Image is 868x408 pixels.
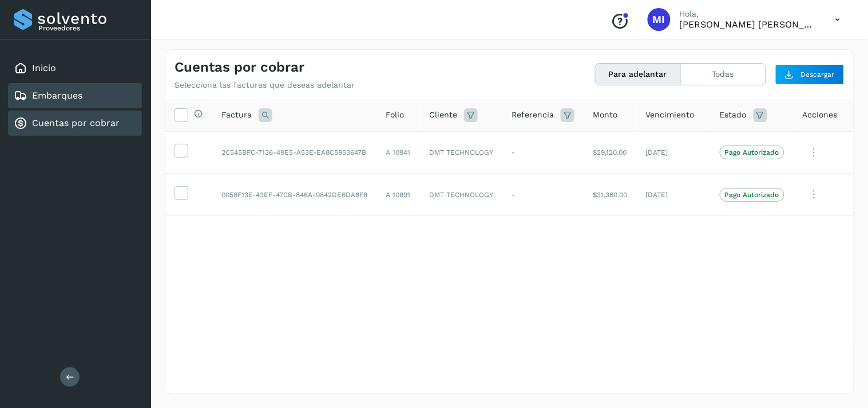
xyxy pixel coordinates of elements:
td: $31,360.00 [584,174,637,216]
span: Cliente [429,109,457,121]
a: Inicio [32,62,56,73]
button: Descargar [775,64,845,85]
a: Embarques [32,90,82,101]
td: [DATE] [637,131,711,174]
div: Embarques [8,83,142,108]
td: [DATE] [637,174,711,216]
p: Pago Autorizado [725,148,779,156]
span: Descargar [801,69,835,80]
div: Inicio [8,56,142,81]
button: Todas [681,64,766,85]
td: DMT TECHNOLOGY [420,131,502,174]
a: Cuentas por cobrar [32,117,120,128]
span: Referencia [512,109,554,121]
td: 0058F13E-43EF-47CB-846A-9842DE6DA8F8 [212,174,376,216]
td: 2C545BFC-7136-49E5-A53E-EA8C5853647B [212,131,376,174]
div: Cuentas por cobrar [8,111,142,136]
td: DMT TECHNOLOGY [420,174,502,216]
td: A 10941 [376,131,420,174]
p: Magda Imelda Ramos Gelacio [680,19,817,30]
button: Para adelantar [596,64,681,85]
p: Hola, [680,9,817,19]
span: Estado [720,109,747,121]
p: Selecciona las facturas que deseas adelantar [175,80,355,90]
span: Factura [221,109,252,121]
td: $29,120.00 [584,131,637,174]
td: - [502,131,584,174]
span: Acciones [803,109,838,121]
span: Vencimiento [646,109,695,121]
td: - [502,174,584,216]
p: Proveedores [38,24,137,32]
span: Monto [593,109,618,121]
h4: Cuentas por cobrar [175,59,304,76]
td: A 10891 [376,174,420,216]
p: Pago Autorizado [725,191,779,199]
span: Folio [386,109,404,121]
